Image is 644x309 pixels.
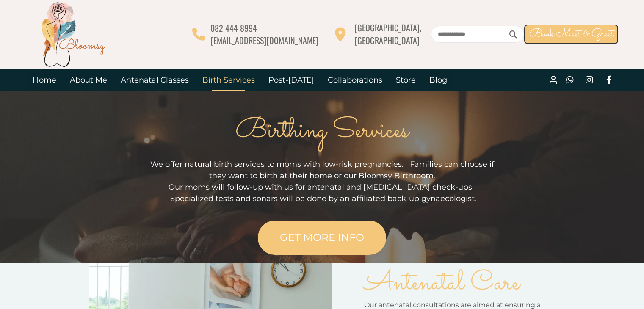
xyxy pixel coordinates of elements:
a: Antenatal Classes [114,69,196,91]
a: Home [26,69,63,91]
a: GET MORE INFO [258,221,386,255]
span: [GEOGRAPHIC_DATA] [354,34,420,47]
a: Blog [423,69,454,91]
span: Our moms will follow-up with us for antenatal and [MEDICAL_DATA] check-ups. Specialized tests and... [168,182,476,203]
a: About Me [63,69,114,91]
span: Birthing Services [235,111,409,152]
span: 082 444 8994 [210,22,257,34]
span: Antenatal Care [364,263,520,304]
span: [EMAIL_ADDRESS][DOMAIN_NAME] [210,34,318,47]
span: We offer natural birth services to moms with low-risk pregnancies. Families can choose if they wa... [150,160,494,180]
span: Book Meet & Greet [529,26,613,42]
span: GET MORE INFO [280,231,364,243]
a: Post-[DATE] [262,69,321,91]
a: Book Meet & Greet [524,25,618,44]
img: Bloomsy [39,0,107,68]
a: Birth Services [196,69,262,91]
a: Collaborations [321,69,389,91]
span: [GEOGRAPHIC_DATA], [354,21,421,34]
a: Store [389,69,423,91]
